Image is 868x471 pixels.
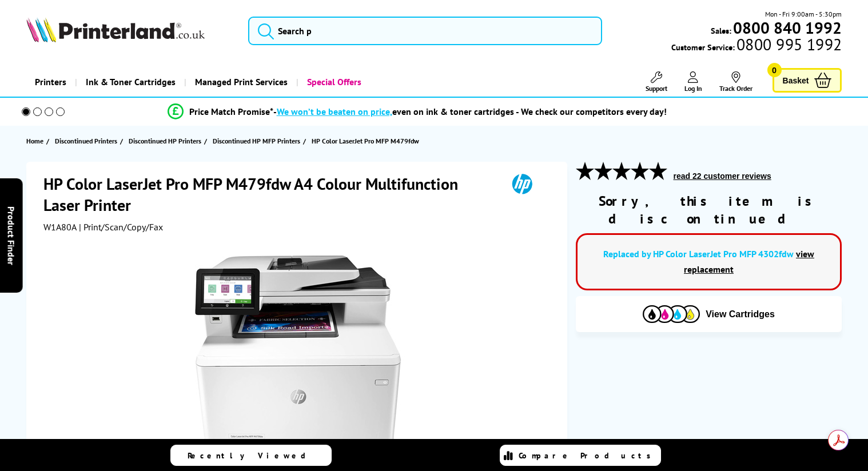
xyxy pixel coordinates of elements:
a: 0800 840 1992 [731,22,842,33]
span: Mon - Fri 9:00am - 5:30pm [765,9,842,19]
span: Price Match Promise* [189,106,273,117]
b: 0800 840 1992 [733,17,842,38]
a: Printerland Logo [26,17,234,45]
span: Basket [783,73,809,88]
div: Sorry, this item is discontinued [576,192,842,227]
a: Track Order [719,71,752,93]
span: Discontinued HP MFP Printers [213,135,300,147]
a: Discontinued HP MFP Printers [213,135,303,147]
input: Search p [248,17,602,45]
span: Discontinued Printers [55,135,117,147]
span: 0800 995 1992 [735,39,842,50]
a: Recently Viewed [170,445,332,466]
span: Support [646,84,667,93]
a: Special Offers [296,67,370,97]
span: HP Color LaserJet Pro MFP M479fdw [312,137,419,145]
h1: HP Color LaserJet Pro MFP M479fdw A4 Colour Multifunction Laser Printer [43,173,496,215]
span: Ink & Toner Cartridges [86,67,176,97]
a: Basket 0 [773,68,842,93]
li: modal_Promise [6,102,828,122]
span: Product Finder [6,206,17,265]
span: Customer Service: [671,39,842,53]
span: Recently Viewed [188,450,317,461]
span: 0 [767,63,782,77]
a: Managed Print Services [184,67,296,97]
img: Printerland Logo [26,17,205,42]
span: Discontinued HP Printers [129,135,201,147]
span: W1A80A [43,221,77,233]
a: Discontinued Printers [55,135,120,147]
img: HP [496,173,548,194]
a: Printers [26,67,75,97]
a: Support [646,71,667,93]
button: read 22 customer reviews [670,171,775,181]
a: Compare Products [500,445,661,466]
button: View Cartridges [584,305,834,324]
a: Replaced by HP Color LaserJet Pro MFP 4302fdw [603,248,794,260]
a: Discontinued HP Printers [129,135,204,147]
span: | Print/Scan/Copy/Fax [79,221,163,233]
a: Ink & Toner Cartridges [75,67,184,97]
a: view replacement [684,248,814,275]
div: - even on ink & toner cartridges - We check our competitors every day! [273,106,667,117]
a: Log In [684,71,702,93]
span: Compare Products [519,450,657,461]
span: Log In [684,84,702,93]
span: Home [26,135,43,147]
a: Home [26,135,46,147]
img: Cartridges [643,305,700,323]
span: View Cartridges [706,309,775,320]
span: Sales: [711,25,731,36]
span: We won’t be beaten on price, [277,106,392,117]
